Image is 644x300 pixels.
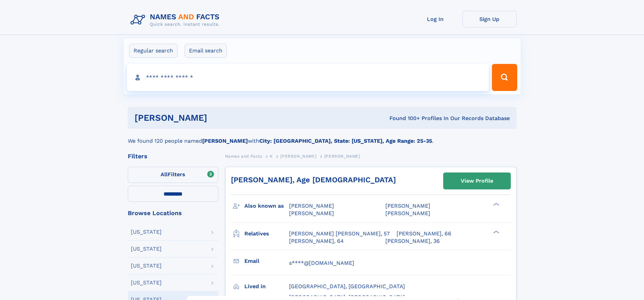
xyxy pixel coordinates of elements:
[259,138,432,144] b: City: [GEOGRAPHIC_DATA], State: [US_STATE], Age Range: 25-35
[128,167,218,183] label: Filters
[129,44,177,58] label: Regular search
[462,11,517,27] a: Sign Up
[244,200,289,212] h3: Also known as
[131,246,162,252] div: [US_STATE]
[492,64,517,91] button: Search Button
[128,153,218,159] div: Filters
[492,202,500,207] div: ❯
[131,229,162,235] div: [US_STATE]
[131,263,162,269] div: [US_STATE]
[385,203,430,209] span: [PERSON_NAME]
[161,171,168,178] span: All
[444,173,510,189] a: View Profile
[270,152,273,160] a: K
[202,138,248,144] b: [PERSON_NAME]
[408,11,462,27] a: Log In
[280,154,316,159] span: [PERSON_NAME]
[289,230,390,237] a: [PERSON_NAME] [PERSON_NAME], 57
[127,64,489,91] input: search input
[289,203,334,209] span: [PERSON_NAME]
[289,283,405,290] span: [GEOGRAPHIC_DATA], [GEOGRAPHIC_DATA]
[492,230,500,234] div: ❯
[128,129,517,145] div: We found 120 people named with .
[289,237,344,245] a: [PERSON_NAME], 64
[131,280,162,285] div: [US_STATE]
[385,237,440,245] a: [PERSON_NAME], 36
[324,154,360,159] span: [PERSON_NAME]
[385,210,430,216] span: [PERSON_NAME]
[461,173,493,189] div: View Profile
[128,210,218,216] div: Browse Locations
[185,44,227,58] label: Email search
[231,176,396,184] a: [PERSON_NAME], Age [DEMOGRAPHIC_DATA]
[280,152,316,160] a: [PERSON_NAME]
[128,11,225,29] img: Logo Names and Facts
[289,210,334,216] span: [PERSON_NAME]
[244,255,289,267] h3: Email
[397,230,451,237] a: [PERSON_NAME], 66
[135,114,299,122] h1: [PERSON_NAME]
[244,281,289,292] h3: Lived in
[244,228,289,239] h3: Relatives
[270,154,273,159] span: K
[225,152,262,160] a: Names and Facts
[298,115,510,122] div: Found 100+ Profiles In Our Records Database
